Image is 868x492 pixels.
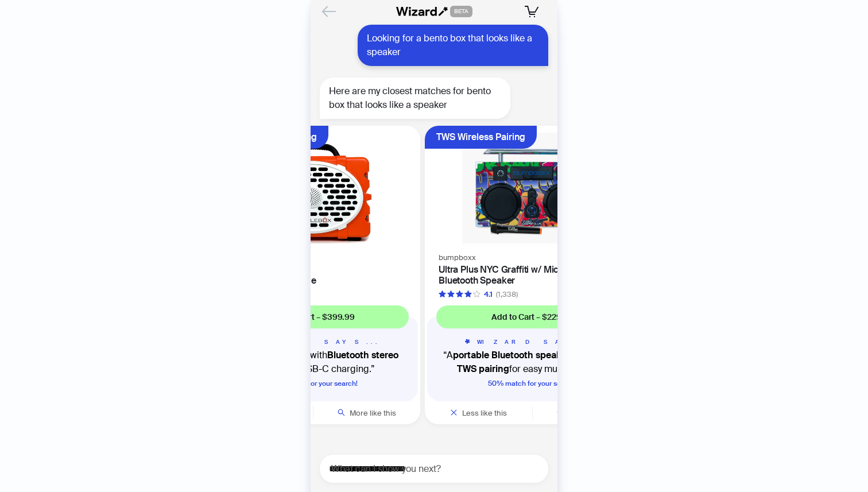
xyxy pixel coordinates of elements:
span: star [439,290,446,298]
span: search [557,409,564,416]
span: star [473,290,480,298]
img: Ultra Plus NYC Graffiti w/ Mic | Retro Bluetooth Speaker [432,133,633,243]
span: star [447,290,455,298]
span: close [450,409,458,416]
button: Add to Cart – $399.99 [217,305,409,328]
span: star [464,290,472,298]
span: More like this [350,408,396,418]
span: bumpboxx [439,253,476,262]
div: Here are my closest matches for bento box that looks like a speaker [320,78,510,119]
span: BETA [450,6,472,17]
span: Add to Cart – $229.00 [491,312,573,322]
span: 50 % match for your search! [488,379,577,388]
h5: WIZARD SAYS... [217,338,409,346]
q: A with for easy music sharing [436,348,628,376]
button: Back [320,2,338,21]
div: 4.1 [484,289,493,300]
b: portable Bluetooth speaker [453,349,570,361]
q: A speaker with and USB-C charging. [217,348,409,376]
div: (1,338) [496,289,518,300]
span: Less like this [462,408,507,418]
div: 4.1 out of 5 stars [439,289,493,300]
span: search [338,409,345,416]
span: Add to Cart – $399.99 [272,312,355,322]
div: TWS Wireless Pairing [436,126,525,149]
span: star [456,290,463,298]
button: More like this [313,401,421,424]
h4: Speaker Gen 2, Orange [219,275,406,286]
img: Speaker Gen 2, Orange [212,133,413,254]
h4: Ultra Plus NYC Graffiti w/ Mic | Retro Bluetooth Speaker [439,264,626,286]
h5: WIZARD SAYS... [436,338,628,346]
b: Bluetooth stereo pairing [251,349,398,375]
span: 50 % match for your search! [269,379,358,388]
div: Looking for a bento box that looks like a speaker [358,25,548,66]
